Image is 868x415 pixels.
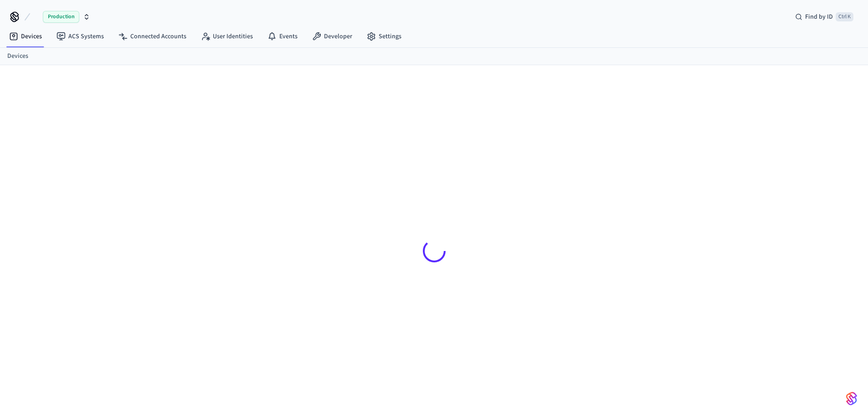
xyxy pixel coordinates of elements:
span: Production [43,11,79,23]
span: Find by ID [805,12,833,21]
a: Settings [360,28,409,45]
div: Find by IDCtrl K [788,9,861,25]
a: ACS Systems [49,28,111,45]
a: Devices [2,28,49,45]
a: User Identities [194,28,260,45]
a: Devices [7,51,28,61]
img: SeamLogoGradient.69752ec5.svg [846,391,857,406]
a: Developer [305,28,360,45]
a: Events [260,28,305,45]
a: Connected Accounts [111,28,194,45]
span: Ctrl K [836,12,853,21]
